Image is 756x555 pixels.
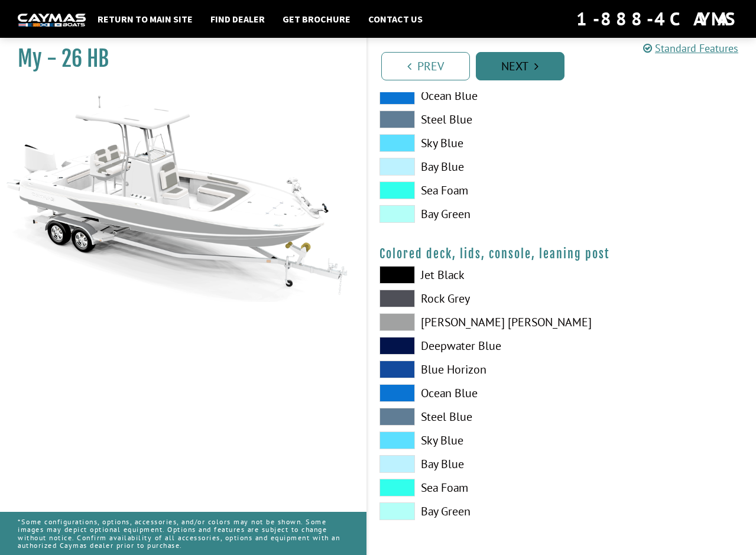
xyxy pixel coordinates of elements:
[379,384,550,402] label: Ocean Blue
[476,52,564,80] a: Next
[379,246,745,261] h4: Colored deck, lids, console, leaning post
[379,134,550,152] label: Sky Blue
[379,158,550,176] label: Bay Blue
[379,290,550,307] label: Rock Grey
[18,14,86,26] img: white-logo-c9c8dbefe5ff5ceceb0f0178aa75bf4bb51f6bca0971e226c86eb53dfe498488.png
[379,205,550,223] label: Bay Green
[379,431,550,449] label: Sky Blue
[643,41,738,55] a: Standard Features
[18,46,337,72] h1: My - 26 HB
[379,502,550,520] label: Bay Green
[576,6,738,32] div: 1-888-4CAYMAS
[379,111,550,128] label: Steel Blue
[381,52,470,80] a: Prev
[379,87,550,105] label: Ocean Blue
[379,408,550,426] label: Steel Blue
[379,337,550,355] label: Deepwater Blue
[379,266,550,284] label: Jet Black
[92,11,199,27] a: Return to main site
[379,479,550,496] label: Sea Foam
[18,512,349,555] p: *Some configurations, options, accessories, and/or colors may not be shown. Some images may depic...
[379,313,550,331] label: [PERSON_NAME] [PERSON_NAME]
[379,455,550,473] label: Bay Blue
[277,11,356,27] a: Get Brochure
[379,361,550,378] label: Blue Horizon
[205,11,271,27] a: Find Dealer
[379,181,550,199] label: Sea Foam
[362,11,429,27] a: Contact Us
